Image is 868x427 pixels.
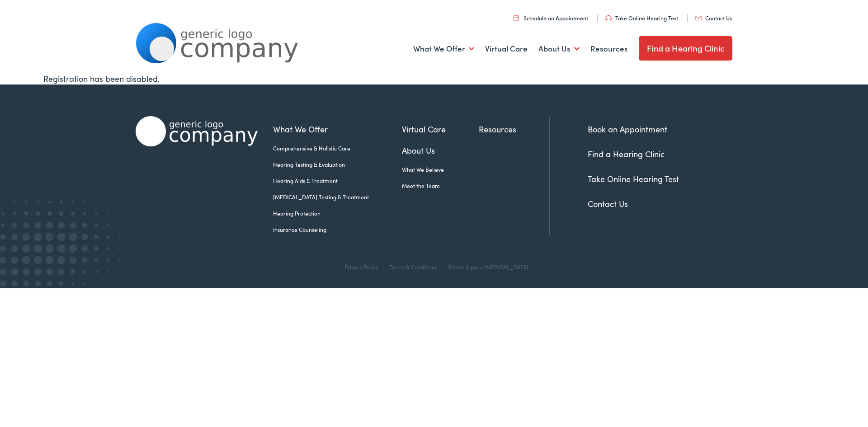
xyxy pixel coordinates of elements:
[695,16,702,20] img: utility icon
[273,123,402,135] a: What We Offer
[590,32,628,66] a: Resources
[605,14,678,22] a: Take Online Hearing Test
[413,32,474,66] a: What We Offer
[402,182,479,190] a: Meet the Team
[588,123,667,135] a: Book an Appointment
[479,123,549,135] a: Resources
[273,160,402,169] a: Hearing Testing & Evaluation
[402,165,479,174] a: What We Believe
[43,72,825,84] div: Registration has been disabled.
[443,264,528,270] div: ©2025 Alpaca [MEDICAL_DATA]
[273,144,402,152] a: Comprehensive & Holistic Care
[402,144,479,156] a: About Us
[273,193,402,201] a: [MEDICAL_DATA] Testing & Treatment
[588,148,665,160] a: Find a Hearing Clinic
[514,14,588,22] a: Schedule an Appointment
[344,263,378,271] a: Privacy Policy
[588,173,679,184] a: Take Online Hearing Test
[273,225,402,234] a: Insurance Counseling
[514,15,519,21] img: utility icon
[485,32,528,66] a: Virtual Care
[588,198,628,209] a: Contact Us
[605,15,612,21] img: utility icon
[389,263,437,271] a: Terms & Conditions
[538,32,580,66] a: About Us
[695,14,732,22] a: Contact Us
[273,177,402,185] a: Hearing Aids & Treatment
[136,116,258,146] img: Alpaca Audiology
[402,123,479,135] a: Virtual Care
[273,209,402,217] a: Hearing Protection
[639,36,732,61] a: Find a Hearing Clinic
